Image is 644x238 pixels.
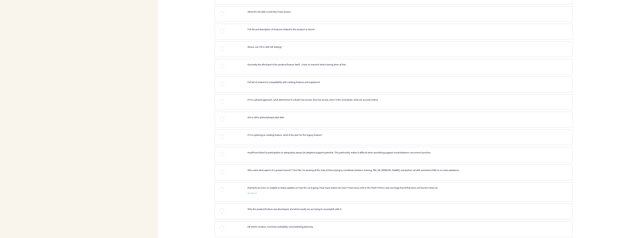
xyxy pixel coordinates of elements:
span: Why the product/feature was developed, and what exactly we are trying to accomplish with it. [247,207,342,210]
span: Generally the blind spot is the product/feature itself. I have to research what is being done at ... [247,63,346,66]
span: KB article creation, inventory availability, and marketing planning [247,225,313,228]
span: What the GA date is and why it was chosen. [247,10,291,13]
span: Full list and description of features related to the product or launch [247,28,315,31]
span: Who owns what aspect of a product launch? I feel like I'm wearing all the hats at times trying to... [247,169,459,172]
span: GA or other planed phases start date [247,116,284,119]
span: Where can I fit in with QE testing? [247,45,282,48]
span: If it is a phased approach, what determines if a dealer has access, who has access, when is the n... [247,98,378,101]
span: Post beta we have no insights or status updates on how the LA is going. How many testers we have?... [247,186,438,189]
small: My Balloon [247,192,257,194]
span: Insufficient Beta/LA participation to adequately assess GA adoption/support potential. This parti... [247,151,431,154]
span: If it is replacing an existing feature, what is the plan for the legacy feature? [247,133,322,136]
span: Full list of answers to compatibility with existing features and equipment [247,81,320,84]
